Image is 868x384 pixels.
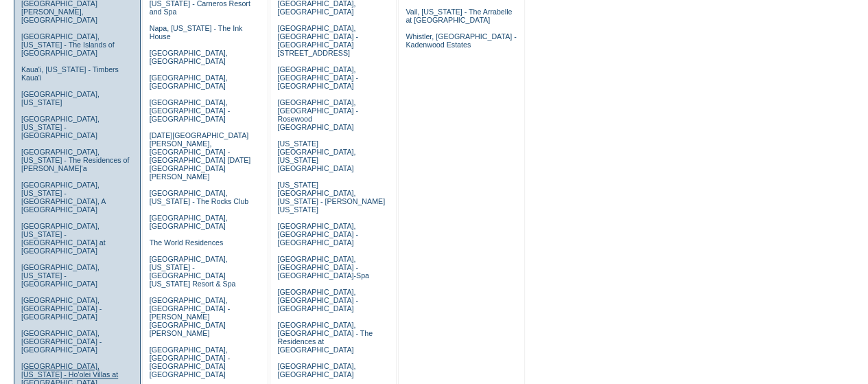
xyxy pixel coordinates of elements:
[277,181,385,214] a: [US_STATE][GEOGRAPHIC_DATA], [US_STATE] - [PERSON_NAME] [US_STATE]
[277,321,373,354] a: [GEOGRAPHIC_DATA], [GEOGRAPHIC_DATA] - The Residences at [GEOGRAPHIC_DATA]
[277,98,357,131] a: [GEOGRAPHIC_DATA], [GEOGRAPHIC_DATA] - Rosewood [GEOGRAPHIC_DATA]
[277,65,357,90] a: [GEOGRAPHIC_DATA], [GEOGRAPHIC_DATA] - [GEOGRAPHIC_DATA]
[277,362,355,379] a: [GEOGRAPHIC_DATA], [GEOGRAPHIC_DATA]
[277,288,357,313] a: [GEOGRAPHIC_DATA], [GEOGRAPHIC_DATA] - [GEOGRAPHIC_DATA]
[21,329,102,354] a: [GEOGRAPHIC_DATA], [GEOGRAPHIC_DATA] - [GEOGRAPHIC_DATA]
[406,32,516,49] a: Whistler, [GEOGRAPHIC_DATA] - Kadenwood Estates
[150,255,236,288] a: [GEOGRAPHIC_DATA], [US_STATE] - [GEOGRAPHIC_DATA] [US_STATE] Resort & Spa
[277,139,355,172] a: [US_STATE][GEOGRAPHIC_DATA], [US_STATE][GEOGRAPHIC_DATA]
[21,296,102,321] a: [GEOGRAPHIC_DATA], [GEOGRAPHIC_DATA] - [GEOGRAPHIC_DATA]
[21,263,99,288] a: [GEOGRAPHIC_DATA], [US_STATE] - [GEOGRAPHIC_DATA]
[150,214,228,230] a: [GEOGRAPHIC_DATA], [GEOGRAPHIC_DATA]
[150,238,224,247] a: The World Residences
[277,255,368,280] a: [GEOGRAPHIC_DATA], [GEOGRAPHIC_DATA] - [GEOGRAPHIC_DATA]-Spa
[21,65,119,82] a: Kaua'i, [US_STATE] - Timbers Kaua'i
[150,74,228,90] a: [GEOGRAPHIC_DATA], [GEOGRAPHIC_DATA]
[21,181,106,214] a: [GEOGRAPHIC_DATA], [US_STATE] - [GEOGRAPHIC_DATA], A [GEOGRAPHIC_DATA]
[21,222,106,255] a: [GEOGRAPHIC_DATA], [US_STATE] - [GEOGRAPHIC_DATA] at [GEOGRAPHIC_DATA]
[21,148,130,172] a: [GEOGRAPHIC_DATA], [US_STATE] - The Residences of [PERSON_NAME]'a
[150,346,230,379] a: [GEOGRAPHIC_DATA], [GEOGRAPHIC_DATA] - [GEOGRAPHIC_DATA] [GEOGRAPHIC_DATA]
[150,296,230,337] a: [GEOGRAPHIC_DATA], [GEOGRAPHIC_DATA] - [PERSON_NAME][GEOGRAPHIC_DATA][PERSON_NAME]
[277,222,357,247] a: [GEOGRAPHIC_DATA], [GEOGRAPHIC_DATA] - [GEOGRAPHIC_DATA]
[150,98,230,123] a: [GEOGRAPHIC_DATA], [GEOGRAPHIC_DATA] - [GEOGRAPHIC_DATA]
[21,32,115,57] a: [GEOGRAPHIC_DATA], [US_STATE] - The Islands of [GEOGRAPHIC_DATA]
[150,189,249,205] a: [GEOGRAPHIC_DATA], [US_STATE] - The Rocks Club
[277,24,357,57] a: [GEOGRAPHIC_DATA], [GEOGRAPHIC_DATA] - [GEOGRAPHIC_DATA][STREET_ADDRESS]
[150,24,243,41] a: Napa, [US_STATE] - The Ink House
[150,49,228,65] a: [GEOGRAPHIC_DATA], [GEOGRAPHIC_DATA]
[21,90,99,106] a: [GEOGRAPHIC_DATA], [US_STATE]
[150,131,250,181] a: [DATE][GEOGRAPHIC_DATA][PERSON_NAME], [GEOGRAPHIC_DATA] - [GEOGRAPHIC_DATA] [DATE][GEOGRAPHIC_DAT...
[21,115,99,139] a: [GEOGRAPHIC_DATA], [US_STATE] - [GEOGRAPHIC_DATA]
[406,8,512,24] a: Vail, [US_STATE] - The Arrabelle at [GEOGRAPHIC_DATA]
